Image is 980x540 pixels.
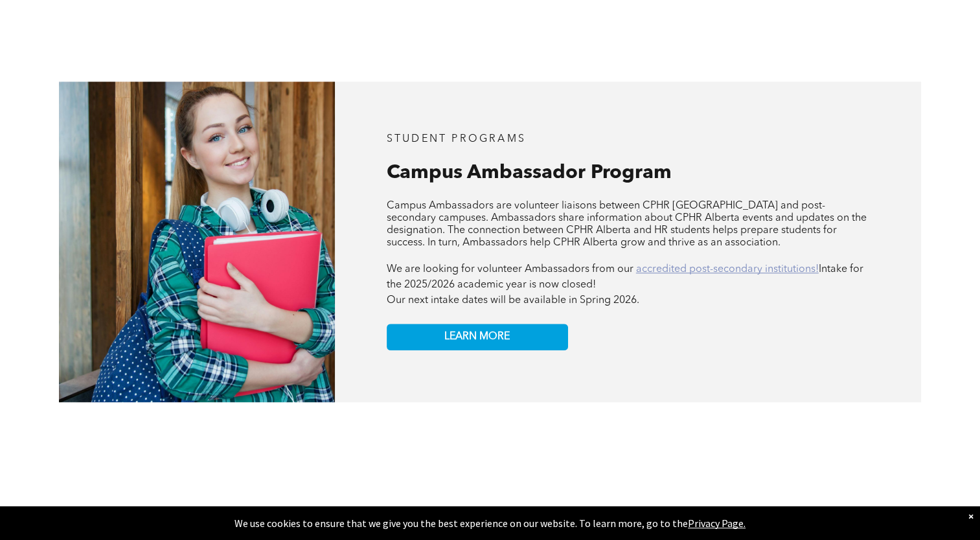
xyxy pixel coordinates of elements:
span: We are looking for volunteer Ambassadors from our [387,264,633,275]
span: LEARN MORE [444,331,510,343]
a: accredited post-secondary institutions! [636,264,819,275]
div: Dismiss notification [968,510,974,523]
span: STUDENT PROGRAMS [387,134,526,144]
a: LEARN MORE [387,324,568,350]
span: Our next intake dates will be available in Spring 2026. [387,295,639,306]
span: Campus Ambassador Program [387,163,672,183]
a: Privacy Page. [688,517,746,530]
span: Campus Ambassadors are volunteer liaisons between CPHR [GEOGRAPHIC_DATA] and post-secondary campu... [387,201,867,248]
